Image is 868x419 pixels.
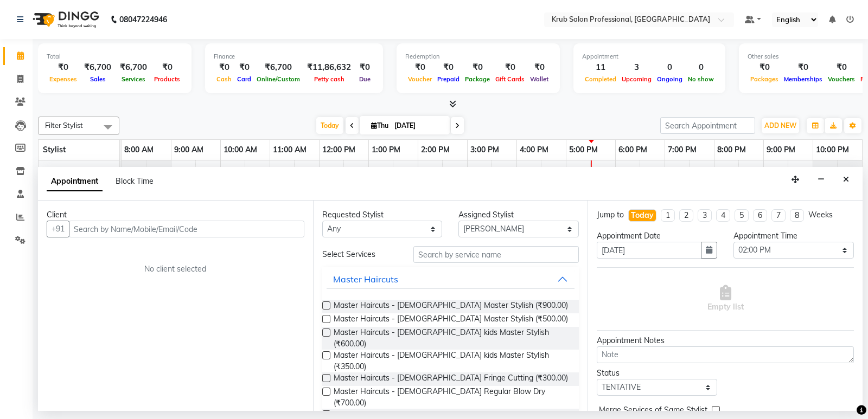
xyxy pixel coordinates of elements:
[762,118,799,133] button: ADD NEW
[654,75,685,83] span: Ongoing
[597,368,717,379] div: Status
[654,61,685,74] div: 0
[714,142,749,158] a: 8:00 PM
[320,142,358,158] a: 12:00 PM
[698,209,712,222] li: 3
[413,246,579,263] input: Search by service name
[527,75,551,83] span: Wallet
[735,209,749,222] li: 5
[122,142,156,158] a: 8:00 AM
[616,142,650,158] a: 6:00 PM
[47,52,183,61] div: Total
[405,61,435,74] div: ₹0
[468,142,502,158] a: 3:00 PM
[368,121,391,130] span: Thu
[493,61,527,74] div: ₹0
[116,61,151,74] div: ₹6,700
[254,75,303,83] span: Online/Custom
[462,75,493,83] span: Package
[355,61,374,74] div: ₹0
[322,209,443,221] div: Requested Stylist
[234,75,254,83] span: Card
[221,142,260,158] a: 10:00 AM
[619,75,654,83] span: Upcoming
[234,61,254,74] div: ₹0
[47,172,103,191] span: Appointment
[661,209,675,222] li: 1
[597,230,717,242] div: Appointment Date
[116,176,154,186] span: Block Time
[597,242,701,259] input: yyyy-mm-dd
[43,145,66,154] span: Stylist
[214,75,234,83] span: Cash
[707,285,744,313] span: Empty list
[171,142,206,158] a: 9:00 AM
[716,209,730,222] li: 4
[405,75,435,83] span: Voucher
[458,209,579,221] div: Assigned Stylist
[764,121,796,130] span: ADD NEW
[327,269,575,289] button: Master Haircuts
[599,404,707,418] span: Merge Services of Same Stylist
[254,61,303,74] div: ₹6,700
[303,61,355,74] div: ₹11,86,632
[660,117,755,134] input: Search Appointment
[311,75,347,83] span: Petty cash
[733,230,854,242] div: Appointment Time
[517,142,551,158] a: 4:00 PM
[45,121,83,130] span: Filter Stylist
[151,61,183,74] div: ₹0
[748,61,781,74] div: ₹0
[119,75,148,83] span: Services
[47,75,80,83] span: Expenses
[334,300,568,313] span: Master Haircuts - [DEMOGRAPHIC_DATA] Master Stylish (₹900.00)
[214,52,374,61] div: Finance
[214,61,234,74] div: ₹0
[825,75,858,83] span: Vouchers
[270,142,309,158] a: 11:00 AM
[435,61,462,74] div: ₹0
[43,165,66,175] span: Deepa
[813,142,852,158] a: 10:00 PM
[334,386,571,409] span: Master Haircuts - [DEMOGRAPHIC_DATA] Regular Blow Dry (₹700.00)
[582,52,717,61] div: Appointment
[391,118,445,134] input: 2025-09-04
[462,61,493,74] div: ₹0
[825,61,858,74] div: ₹0
[73,263,278,275] div: No client selected
[493,75,527,83] span: Gift Cards
[748,75,781,83] span: Packages
[316,117,343,134] span: Today
[597,209,624,221] div: Jump to
[679,209,693,222] li: 2
[356,75,373,83] span: Due
[838,171,854,188] button: Close
[334,313,568,327] span: Master Haircuts - [DEMOGRAPHIC_DATA] Master Stylish (₹500.00)
[334,372,568,386] span: Master Haircuts - [DEMOGRAPHIC_DATA] Fringe Cutting (₹300.00)
[781,61,825,74] div: ₹0
[685,75,717,83] span: No show
[28,4,102,35] img: logo
[665,142,699,158] a: 7:00 PM
[582,61,619,74] div: 11
[334,327,571,350] span: Master Haircuts - [DEMOGRAPHIC_DATA] kids Master Stylish (₹600.00)
[685,61,717,74] div: 0
[418,142,452,158] a: 2:00 PM
[631,210,654,221] div: Today
[47,61,80,74] div: ₹0
[435,75,462,83] span: Prepaid
[119,4,167,35] b: 08047224946
[314,249,405,260] div: Select Services
[771,209,786,222] li: 7
[334,350,571,372] span: Master Haircuts - [DEMOGRAPHIC_DATA] kids Master Stylish (₹350.00)
[597,335,854,346] div: Appointment Notes
[619,61,654,74] div: 3
[80,61,116,74] div: ₹6,700
[781,75,825,83] span: Memberships
[47,209,304,221] div: Client
[790,209,804,222] li: 8
[405,52,551,61] div: Redemption
[753,209,767,222] li: 6
[582,75,619,83] span: Completed
[808,209,833,221] div: Weeks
